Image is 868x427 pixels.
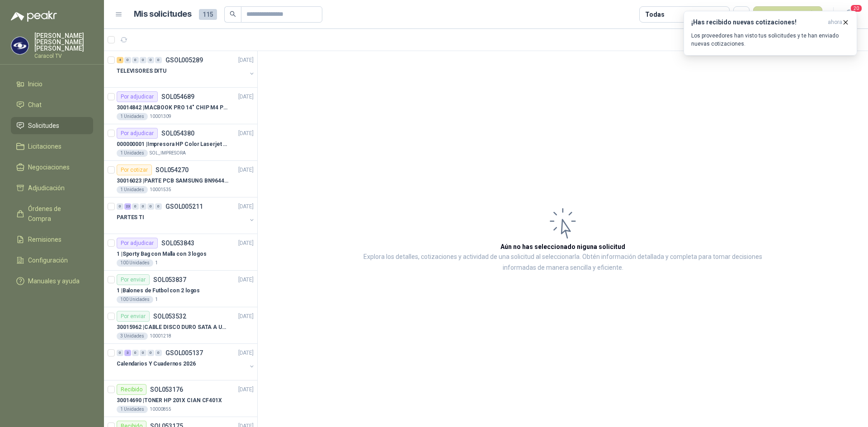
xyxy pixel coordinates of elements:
[11,96,93,113] a: Chat
[147,57,154,63] div: 0
[238,239,254,248] p: [DATE]
[104,380,257,417] a: RecibidoSOL053176[DATE] 30014690 |TONER HP 201X CIAN CF401X1 Unidades10000855
[28,183,65,193] span: Adjudicación
[828,19,842,26] span: ahora
[11,11,57,22] img: Logo peakr
[104,124,257,161] a: Por adjudicarSOL054380[DATE] 000000001 |Impresora HP Color Laserjet Pro 3201dw1 UnidadesSOL_IMPRE...
[11,75,93,93] a: Inicio
[238,349,254,357] p: [DATE]
[28,204,85,224] span: Órdenes de Compra
[117,186,148,193] div: 1 Unidades
[11,117,93,134] a: Solicitudes
[104,271,257,307] a: Por enviarSOL053837[DATE] 1 |Balones de Futbol con 2 logos100 Unidades1
[161,130,194,136] p: SOL054380
[140,350,146,356] div: 0
[156,167,189,173] p: SOL054270
[117,396,222,405] p: 30014690 | TONER HP 201X CIAN CF401X
[691,19,824,26] h3: ¡Has recibido nuevas cotizaciones!
[117,67,166,75] p: TELEVISORES DITU
[124,350,131,356] div: 3
[691,32,849,48] p: Los proveedores han visto tus solicitudes y te han enviado nuevas cotizaciones.
[104,88,257,124] a: Por adjudicarSOL054689[DATE] 30014842 |MACBOOK PRO 14" CHIP M4 PRO - SSD 1TB RAM 24GB1 Unidades10...
[117,57,123,63] div: 4
[132,203,139,210] div: 0
[117,164,152,175] div: Por cotizar
[11,200,93,227] a: Órdenes de Compra
[155,350,162,356] div: 0
[28,162,70,172] span: Negociaciones
[117,286,200,295] p: 1 | Balones de Futbol con 2 logos
[753,6,822,23] button: Nueva solicitud
[155,296,158,303] p: 1
[348,252,778,273] p: Explora los detalles, cotizaciones y actividad de una solicitud al seleccionarla. Obtén informaci...
[147,350,154,356] div: 0
[238,385,254,394] p: [DATE]
[28,276,80,286] span: Manuales y ayuda
[850,4,863,13] span: 20
[104,234,257,271] a: Por adjudicarSOL053843[DATE] 1 |Sporty Bag con Malla con 3 logos100 Unidades1
[117,250,207,258] p: 1 | Sporty Bag con Malla con 3 logos
[117,203,123,210] div: 0
[104,307,257,344] a: Por enviarSOL053532[DATE] 30015962 |CABLE DISCO DURO SATA A USB 3.0 GENERICO3 Unidades10001218
[238,129,254,138] p: [DATE]
[34,53,93,59] p: Caracol TV
[11,159,93,176] a: Negociaciones
[34,33,93,52] p: [PERSON_NAME] [PERSON_NAME] [PERSON_NAME]
[117,323,229,332] p: 30015962 | CABLE DISCO DURO SATA A USB 3.0 GENERICO
[165,57,203,63] p: GSOL005289
[140,203,146,210] div: 0
[155,203,162,210] div: 0
[11,231,93,248] a: Remisiones
[11,252,93,269] a: Configuración
[645,9,664,19] div: Todas
[155,259,158,267] p: 1
[684,11,857,56] button: ¡Has recibido nuevas cotizaciones!ahora Los proveedores han visto tus solicitudes y te han enviad...
[11,179,93,197] a: Adjudicación
[117,213,144,222] p: PARTES TI
[238,276,254,284] p: [DATE]
[153,313,186,319] p: SOL053532
[500,242,625,252] h3: Aún no has seleccionado niguna solicitud
[117,150,148,157] div: 1 Unidades
[140,57,146,63] div: 0
[150,113,171,120] p: 10001309
[155,57,162,63] div: 0
[28,100,42,110] span: Chat
[134,8,192,21] h1: Mis solicitudes
[28,121,59,131] span: Solicitudes
[199,9,217,20] span: 115
[117,350,123,356] div: 0
[117,113,148,120] div: 1 Unidades
[117,55,255,84] a: 4 0 0 0 0 0 GSOL005289[DATE] TELEVISORES DITU
[28,255,68,265] span: Configuración
[117,140,229,149] p: 000000001 | Impresora HP Color Laserjet Pro 3201dw
[28,235,61,244] span: Remisiones
[161,94,194,100] p: SOL054689
[132,350,139,356] div: 0
[117,177,229,185] p: 30016023 | PARTE PCB SAMSUNG BN9644788A P ONECONNE
[117,311,150,322] div: Por enviar
[150,150,186,157] p: SOL_IMPRESORA
[230,11,236,17] span: search
[132,57,139,63] div: 0
[150,406,171,413] p: 10000855
[841,6,857,23] button: 20
[165,350,203,356] p: GSOL005137
[238,166,254,174] p: [DATE]
[28,79,42,89] span: Inicio
[117,201,255,230] a: 0 23 0 0 0 0 GSOL005211[DATE] PARTES TI
[124,57,131,63] div: 0
[117,103,229,112] p: 30014842 | MACBOOK PRO 14" CHIP M4 PRO - SSD 1TB RAM 24GB
[117,128,158,139] div: Por adjudicar
[147,203,154,210] div: 0
[238,312,254,321] p: [DATE]
[117,333,148,340] div: 3 Unidades
[150,333,171,340] p: 10001218
[117,274,150,285] div: Por enviar
[238,56,254,65] p: [DATE]
[117,347,255,376] a: 0 3 0 0 0 0 GSOL005137[DATE] Calendarios Y Cuadernos 2026
[150,386,183,393] p: SOL053176
[117,91,158,102] div: Por adjudicar
[28,141,61,151] span: Licitaciones
[117,360,196,368] p: Calendarios Y Cuadernos 2026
